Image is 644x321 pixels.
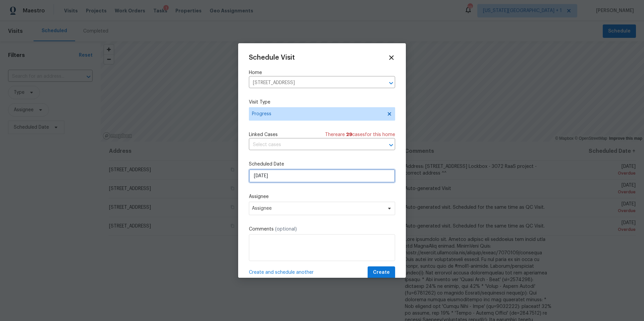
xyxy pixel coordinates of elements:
input: M/D/YYYY [249,169,395,183]
input: Select cases [249,140,376,150]
label: Visit Type [249,99,395,106]
span: Create [373,268,390,277]
span: 29 [346,132,352,137]
span: There are case s for this home [325,131,395,138]
span: Close [388,54,395,61]
span: Create and schedule another [249,269,314,276]
span: Progress [252,111,382,117]
span: Assignee [252,206,383,211]
button: Open [386,78,396,88]
label: Home [249,69,395,76]
input: Enter in an address [249,78,376,88]
span: (optional) [275,227,297,232]
label: Comments [249,226,395,233]
button: Create [368,266,395,279]
label: Assignee [249,193,395,200]
label: Scheduled Date [249,161,395,168]
button: Open [386,140,396,150]
span: Linked Cases [249,131,278,138]
span: Schedule Visit [249,54,295,61]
